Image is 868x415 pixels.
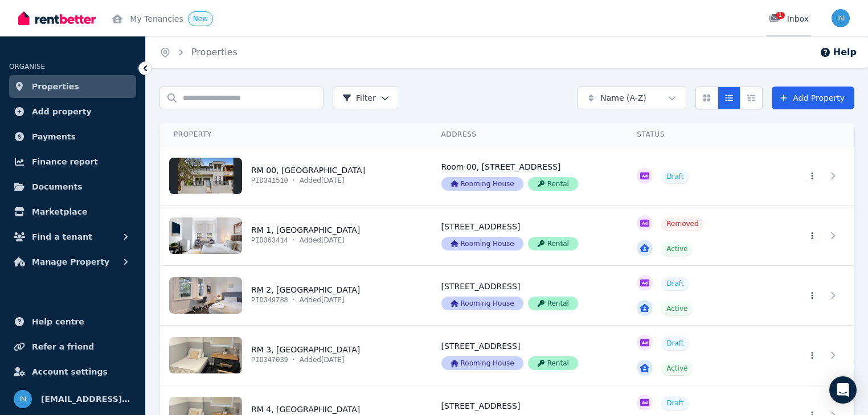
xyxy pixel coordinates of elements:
a: View details for RM 1, 4 Park Parade [623,206,778,265]
a: View details for RM 2, 4 Park Parade [428,266,624,325]
button: Expanded list view [740,87,763,109]
img: info@museliving.com.au [832,9,850,27]
a: View details for RM 3, 4 Park Parade [160,326,428,385]
span: New [193,15,208,23]
a: View details for RM 1, 4 Park Parade [778,206,854,265]
a: View details for RM 3, 4 Park Parade [778,326,854,385]
span: Add property [32,105,92,118]
a: Refer a friend [9,335,136,358]
span: Refer a friend [32,340,94,354]
a: Account settings [9,360,136,383]
a: Finance report [9,150,136,173]
img: RentBetter [18,10,96,27]
a: Properties [9,75,136,98]
button: Name (A-Z) [577,87,686,109]
button: Compact list view [718,87,740,109]
button: More options [804,289,820,302]
a: View details for RM 3, 4 Park Parade [623,326,778,385]
button: Manage Property [9,250,136,273]
button: Filter [333,87,399,109]
a: Marketplace [9,200,136,223]
a: View details for RM 1, 4 Park Parade [428,206,624,265]
button: More options [804,348,820,362]
a: View details for RM 00, 4 Park Parade [428,146,624,206]
span: [EMAIL_ADDRESS][DOMAIN_NAME] [41,392,132,406]
span: 1 [776,12,785,19]
span: ORGANISE [9,63,45,71]
th: Property [160,123,428,146]
th: Address [428,123,624,146]
span: Find a tenant [32,230,92,244]
a: View details for RM 00, 4 Park Parade [160,146,428,206]
img: info@museliving.com.au [14,390,32,408]
a: View details for RM 1, 4 Park Parade [160,206,428,265]
a: View details for RM 00, 4 Park Parade [778,146,854,206]
span: Properties [32,80,79,93]
span: Manage Property [32,255,109,269]
span: Help centre [32,315,84,328]
span: Documents [32,180,83,194]
div: Open Intercom Messenger [829,376,857,404]
div: Inbox [769,13,809,24]
a: View details for RM 3, 4 Park Parade [428,326,624,385]
button: Card view [695,87,718,109]
a: View details for RM 2, 4 Park Parade [623,266,778,325]
div: View options [695,87,763,109]
span: Name (A-Z) [600,92,646,104]
a: Help centre [9,310,136,333]
a: Documents [9,175,136,198]
span: Marketplace [32,205,87,219]
button: More options [804,229,820,243]
span: Finance report [32,155,98,169]
a: View details for RM 2, 4 Park Parade [160,266,428,325]
span: Payments [32,130,76,143]
button: Find a tenant [9,225,136,248]
a: Add Property [772,87,854,109]
a: View details for RM 2, 4 Park Parade [778,266,854,325]
a: Add property [9,100,136,123]
nav: Breadcrumb [146,36,251,68]
a: View details for RM 00, 4 Park Parade [623,146,778,206]
button: More options [804,169,820,183]
span: Filter [342,92,376,104]
a: Payments [9,125,136,148]
th: Status [623,123,778,146]
a: Properties [191,47,238,57]
button: Help [820,46,857,59]
span: Account settings [32,365,108,379]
